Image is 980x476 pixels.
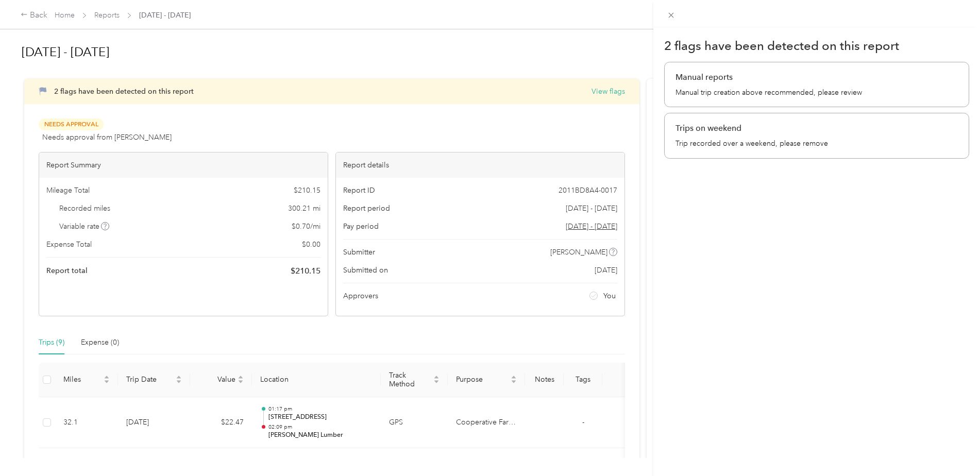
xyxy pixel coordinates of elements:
[675,87,958,98] p: Manual trip creation above recommended, please review
[675,122,958,134] p: Trips on weekend
[675,71,958,83] p: Manual reports
[664,40,969,51] h1: 2 flags have been detected on this report
[922,418,980,476] iframe: Everlance-gr Chat Button Frame
[675,138,958,149] p: Trip recorded over a weekend, please remove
